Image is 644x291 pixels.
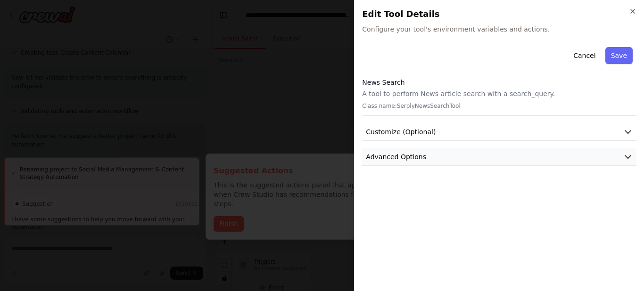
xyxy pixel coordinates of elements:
[362,148,636,166] button: Advanced Options
[362,102,636,110] p: Class name: SerplyNewsSearchTool
[362,89,636,98] p: A tool to perform News article search with a search_query.
[568,47,601,64] button: Cancel
[362,123,636,141] button: Customize (Optional)
[605,47,633,64] button: Save
[362,8,636,21] h2: Edit Tool Details
[362,78,636,87] h3: News Search
[366,127,436,137] span: Customize (Optional)
[362,24,636,34] span: Configure your tool's environment variables and actions.
[366,152,426,162] span: Advanced Options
